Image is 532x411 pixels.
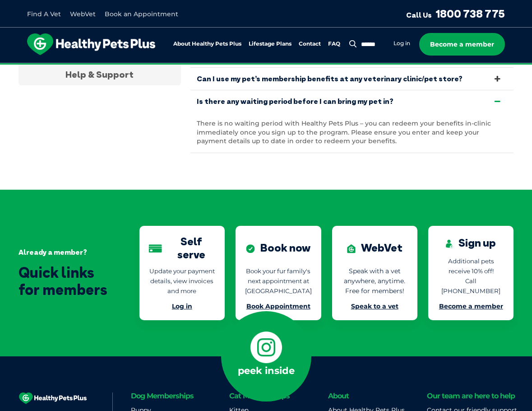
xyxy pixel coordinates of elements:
[70,10,96,18] a: WebVet
[249,41,291,47] a: Lifestage Plans
[419,33,505,56] a: Become a member
[105,10,178,18] a: Book an Appointment
[246,235,310,261] div: Book now
[131,392,225,399] h6: Dog Memberships
[393,40,410,47] a: Log in
[27,10,61,18] a: Find A Vet
[27,33,155,55] img: hpp-logo
[439,302,503,310] a: Become a member
[19,248,112,257] div: Already a member?
[446,239,453,248] img: Sign up
[19,264,112,299] div: Quick links for members
[406,10,432,19] span: Call Us
[299,41,321,47] a: Contact
[347,39,359,48] button: Search
[197,119,507,146] p: There is no waiting period with Healthy Pets Plus – you can redeem your benefits in-clinic immedi...
[19,392,87,404] img: HEALTHY PETS PLUS
[148,235,216,261] div: Self serve
[345,287,404,295] span: Free for members!
[172,302,192,310] a: Log in
[347,235,402,261] div: WebVet
[427,392,515,399] h6: Our team are here to help
[173,41,241,47] a: About Healthy Pets Plus
[97,63,435,71] span: Proactive, preventative wellness program designed to keep your pet healthier and happier for longer
[190,68,514,90] a: Can I use my pet’s membership benefits at any veterinary clinic/pet store?
[245,267,312,294] span: Book your fur family's next appointment at [GEOGRAPHIC_DATA]
[441,257,500,294] span: Additional pets receive 10% off! Call [PHONE_NUMBER]
[149,267,215,294] span: Update your payment details, view invoices and more
[347,244,356,253] img: WebVet
[328,392,422,399] h6: About
[446,235,496,251] div: Sign up
[229,392,324,399] h6: Cat Memberships
[406,7,505,20] a: Call Us1800 738 775
[246,302,310,310] a: Book Appointment
[344,267,405,285] span: Speak with a vet anywhere, anytime.
[351,302,398,310] a: Speak to a vet
[148,244,162,253] img: Self serve
[190,90,514,112] a: Is there any waiting period before I can bring my pet in?
[246,244,255,253] img: Book now
[328,41,340,47] a: FAQ
[19,64,181,85] div: Help & Support
[238,363,295,379] p: peek inside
